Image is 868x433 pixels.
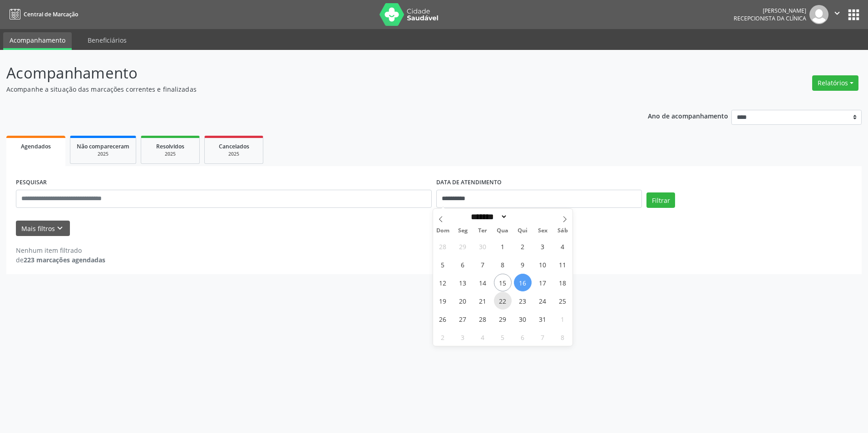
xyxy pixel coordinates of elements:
span: Qui [513,228,533,234]
img: img [809,5,829,24]
span: Novembro 6, 2025 [514,328,532,346]
span: Novembro 3, 2025 [454,328,472,346]
span: Sex [533,228,552,234]
div: 2025 [211,151,256,157]
i:  [832,8,842,18]
span: Outubro 22, 2025 [494,292,512,310]
span: Outubro 16, 2025 [514,274,532,291]
span: Outubro 5, 2025 [434,256,452,273]
span: Outubro 21, 2025 [474,292,492,310]
span: Agendados [21,143,51,150]
div: 2025 [77,151,129,157]
span: Outubro 15, 2025 [494,274,512,291]
span: Outubro 26, 2025 [434,310,452,328]
span: Sáb [552,228,572,234]
span: Resolvidos [156,143,184,150]
span: Ter [473,228,493,234]
span: Setembro 30, 2025 [474,237,492,255]
span: Novembro 7, 2025 [534,328,552,346]
button: Filtrar [646,192,675,208]
span: Novembro 4, 2025 [474,328,492,346]
a: Acompanhamento [3,32,72,50]
span: Novembro 2, 2025 [434,328,452,346]
span: Novembro 8, 2025 [554,328,572,346]
span: Outubro 6, 2025 [454,256,472,273]
span: Novembro 5, 2025 [494,328,512,346]
div: 2025 [148,151,193,157]
span: Dom [433,228,453,234]
select: Month [468,212,508,221]
div: Nenhum item filtrado [16,246,105,255]
span: Seg [453,228,473,234]
span: Outubro 2, 2025 [514,237,532,255]
span: Outubro 8, 2025 [494,256,512,273]
p: Acompanhe a situação das marcações correntes e finalizadas [6,84,605,94]
span: Outubro 1, 2025 [494,237,512,255]
span: Outubro 4, 2025 [554,237,572,255]
span: Não compareceram [77,143,129,150]
span: Outubro 9, 2025 [514,256,532,273]
span: Outubro 18, 2025 [554,274,572,291]
span: Outubro 20, 2025 [454,292,472,310]
span: Outubro 19, 2025 [434,292,452,310]
span: Outubro 3, 2025 [534,237,552,255]
label: PESQUISAR [16,176,47,190]
button: Relatórios [812,75,858,91]
p: Acompanhamento [6,62,605,84]
p: Ano de acompanhamento [648,110,728,121]
span: Central de Marcação [24,10,78,18]
label: DATA DE ATENDIMENTO [436,176,502,190]
div: de [16,255,105,265]
span: Recepcionista da clínica [734,15,806,22]
input: Year [508,212,538,221]
span: Outubro 13, 2025 [454,274,472,291]
span: Outubro 29, 2025 [494,310,512,328]
span: Outubro 14, 2025 [474,274,492,291]
span: Outubro 27, 2025 [454,310,472,328]
span: Qua [493,228,513,234]
a: Central de Marcação [6,7,78,22]
span: Outubro 30, 2025 [514,310,532,328]
span: Outubro 12, 2025 [434,274,452,291]
button:  [829,5,846,24]
strong: 223 marcações agendadas [24,256,105,264]
span: Outubro 10, 2025 [534,256,552,273]
button: Mais filtroskeyboard_arrow_down [16,221,70,236]
span: Outubro 23, 2025 [514,292,532,310]
span: Outubro 7, 2025 [474,256,492,273]
div: [PERSON_NAME] [734,7,806,15]
i: keyboard_arrow_down [55,223,65,233]
span: Outubro 24, 2025 [534,292,552,310]
span: Outubro 25, 2025 [554,292,572,310]
span: Outubro 11, 2025 [554,256,572,273]
button: apps [846,7,862,23]
span: Outubro 31, 2025 [534,310,552,328]
span: Outubro 17, 2025 [534,274,552,291]
span: Outubro 28, 2025 [474,310,492,328]
a: Beneficiários [81,32,133,48]
span: Cancelados [219,143,249,150]
span: Setembro 29, 2025 [454,237,472,255]
span: Setembro 28, 2025 [434,237,452,255]
span: Novembro 1, 2025 [554,310,572,328]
